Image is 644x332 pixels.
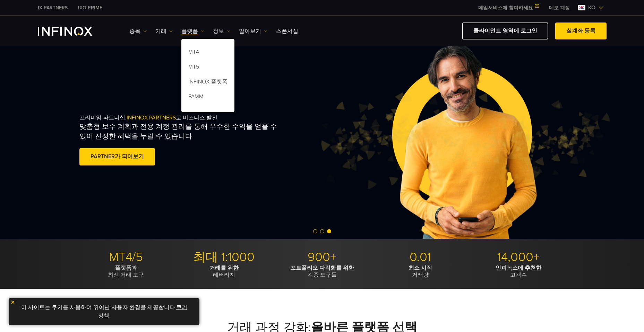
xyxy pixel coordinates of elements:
a: PARTNER가 되어보기 [79,148,155,165]
p: 거래량 [374,264,467,278]
a: 실계좌 등록 [555,23,607,39]
p: 최신 거래 도구 [79,264,172,278]
a: INFINOX 플랫폼 [181,75,234,90]
a: 클라이언트 영역에 로그인 [462,23,548,39]
p: 최대 1:1000 [178,250,271,265]
p: 고객수 [472,264,565,278]
span: Go to slide 1 [313,229,317,233]
a: INFINOX Logo [38,27,109,36]
p: 각종 도구들 [276,264,369,278]
p: 이 사이트는 쿠키를 사용하여 뛰어난 사용자 환경을 제공합니다. . [12,302,196,322]
span: Go to slide 2 [320,229,324,233]
span: Go to slide 3 [327,229,331,233]
p: MT4/5 [79,250,172,265]
a: 메일서비스에 참여하세요 [473,5,544,11]
p: 0.01 [374,250,467,265]
strong: 포트폴리오 다각화를 위한 [290,264,354,271]
p: 맞춤형 보수 계획과 전용 계정 관리를 통해 우수한 수익을 얻을 수 있어 진정한 혜택을 누릴 수 있습니다 [79,122,285,141]
strong: 플랫폼과 [115,264,137,271]
a: 정보 [213,27,230,35]
span: INFINOX PARTNERS [127,114,176,121]
div: 프리미엄 파트너십, 로 비즈니스 발전 [79,103,337,178]
img: yellow close icon [10,300,15,305]
a: MT5 [181,61,234,75]
a: 알아보기 [239,27,267,35]
a: 스폰서십 [276,27,298,35]
span: ko [585,3,598,12]
a: INFINOX [33,4,73,11]
a: 플랫폼 [181,27,204,35]
a: MT4 [181,46,234,61]
p: 14,000+ [472,250,565,265]
a: PAMM [181,90,234,105]
a: INFINOX MENU [544,4,575,11]
a: 거래 [155,27,173,35]
strong: 거래를 위한 [209,264,239,271]
a: INFINOX [73,4,108,11]
a: 종목 [129,27,147,35]
p: 레버리지 [178,264,271,278]
strong: 최소 시작 [409,264,432,271]
p: 900+ [276,250,369,265]
strong: 인피녹스에 추천한 [496,264,541,271]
